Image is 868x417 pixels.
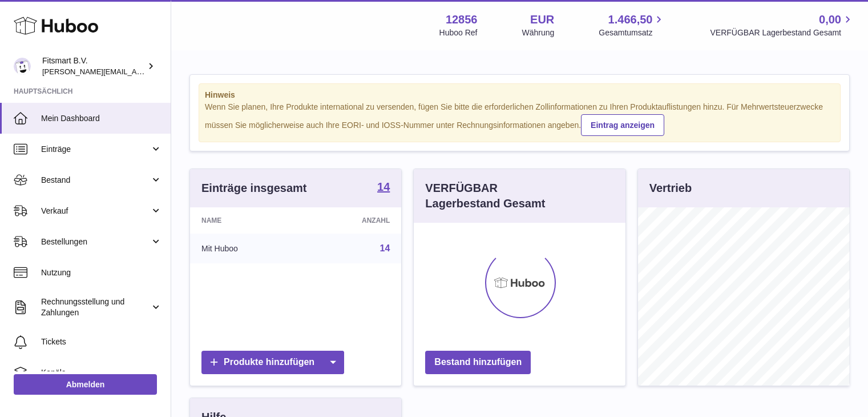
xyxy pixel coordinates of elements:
th: Name [190,207,304,234]
span: Gesamtumsatz [599,27,665,38]
span: Rechnungsstellung und Zahlungen [41,296,150,318]
a: 0,00 VERFÜGBAR Lagerbestand Gesamt [710,12,854,38]
h3: Einträge insgesamt [201,181,307,196]
span: Kanäle [41,367,162,378]
span: [PERSON_NAME][EMAIL_ADDRESS][DOMAIN_NAME] [42,67,229,76]
a: Abmelden [14,374,157,395]
td: Mit Huboo [190,234,304,263]
span: 0,00 [819,12,841,27]
div: Fitsmart B.V. [42,55,145,77]
span: 1.466,50 [608,12,653,27]
strong: 14 [377,181,390,193]
div: Wenn Sie planen, Ihre Produkte international zu versenden, fügen Sie bitte die erforderlichen Zol... [205,102,834,136]
a: Eintrag anzeigen [581,114,664,136]
th: Anzahl [304,207,401,234]
a: Bestand hinzufügen [425,351,531,374]
a: 1.466,50 Gesamtumsatz [599,12,665,38]
div: Huboo Ref [439,27,478,38]
h3: Vertrieb [649,181,692,196]
span: Tickets [41,336,162,347]
strong: EUR [530,12,554,27]
img: jonathan@leaderoo.com [14,58,31,75]
span: Bestellungen [41,236,150,247]
h3: VERFÜGBAR Lagerbestand Gesamt [425,181,574,211]
span: Bestand [41,175,150,186]
strong: 12856 [446,12,478,27]
strong: Hinweis [205,90,834,101]
span: Verkauf [41,206,150,216]
a: 14 [380,243,390,253]
div: Währung [522,27,555,38]
a: Produkte hinzufügen [201,351,344,374]
span: Einträge [41,144,150,155]
span: Mein Dashboard [41,113,162,124]
span: Nutzung [41,267,162,278]
a: 14 [377,181,390,195]
span: VERFÜGBAR Lagerbestand Gesamt [710,27,854,38]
